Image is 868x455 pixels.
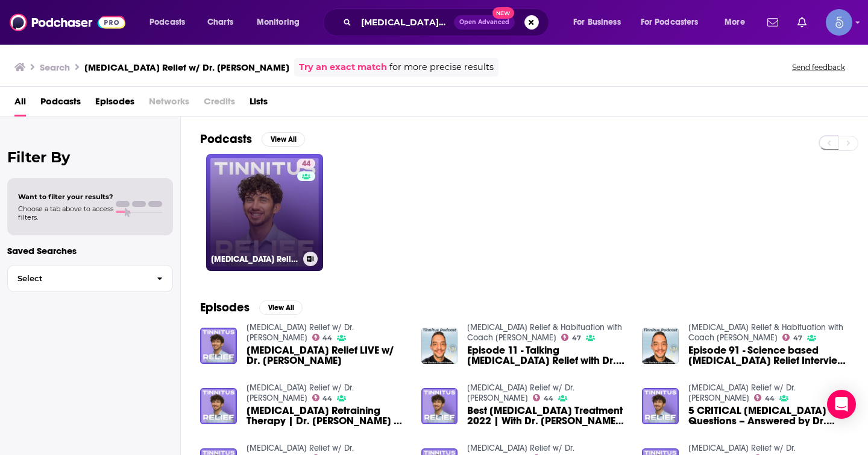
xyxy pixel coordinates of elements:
[421,328,458,364] img: Episode 11 - Talking Tinnitus Relief with Dr. Ben Thompson, Audiologist and Founder of Treble Health
[7,245,173,256] p: Saved Searches
[765,396,775,401] span: 44
[10,11,125,34] img: Podchaser - Follow, Share and Rate Podcasts
[247,383,354,403] a: Tinnitus Relief w/ Dr. Ben Thompson
[149,14,185,31] span: Podcasts
[688,322,843,343] a: Tinnitus Relief & Habituation with Coach Frieder
[40,62,70,73] h3: Search
[247,345,407,366] span: [MEDICAL_DATA] Relief LIVE w/ Dr. [PERSON_NAME]
[299,60,387,74] a: Try an exact match
[312,394,333,401] a: 44
[782,334,802,341] a: 47
[248,13,315,32] button: open menu
[573,14,621,31] span: For Business
[257,14,300,31] span: Monitoring
[467,383,574,403] a: Tinnitus Relief w/ Dr. Ben Thompson
[18,205,113,221] span: Choose a tab above to access filters.
[826,9,852,36] img: User Profile
[688,383,796,403] a: Tinnitus Relief w/ Dr. Ben Thompson
[259,301,303,315] button: View All
[572,336,581,341] span: 47
[18,192,113,201] span: Want to filter your results?
[389,60,494,74] span: for more precise results
[207,14,233,31] span: Charts
[641,14,699,31] span: For Podcasters
[688,345,849,366] span: Episode 91 - Science based [MEDICAL_DATA] Relief Interview with Dr. [PERSON_NAME] from Treble Health
[200,132,252,147] h2: Podcasts
[688,406,849,426] span: 5 CRITICAL [MEDICAL_DATA] Questions – Answered by Dr. [PERSON_NAME]
[467,345,627,366] a: Episode 11 - Talking Tinnitus Relief with Dr. Ben Thompson, Audiologist and Founder of Treble Health
[716,13,760,32] button: open menu
[200,300,303,315] a: EpisodesView All
[200,300,250,315] h2: Episodes
[459,19,509,25] span: Open Advanced
[633,13,716,32] button: open menu
[335,8,561,36] div: Search podcasts, credits, & more...
[356,13,454,32] input: Search podcasts, credits, & more...
[200,388,237,425] img: Tinnitus Retraining Therapy | Dr. Ben Thompson | Pure Tinnitus
[322,336,332,341] span: 44
[247,322,354,343] a: Tinnitus Relief w/ Dr. Ben Thompson
[788,62,849,72] button: Send feedback
[302,158,310,170] span: 44
[141,13,201,32] button: open menu
[826,9,852,36] span: Logged in as Spiral5-G1
[247,406,407,426] a: Tinnitus Retraining Therapy | Dr. Ben Thompson | Pure Tinnitus
[688,345,849,366] a: Episode 91 - Science based Tinnitus Relief Interview with Dr. Ben Thompson from Treble Health
[262,132,305,147] button: View All
[467,345,627,366] span: Episode 11 - Talking [MEDICAL_DATA] Relief with Dr. [PERSON_NAME], Audiologist and Founder of Tre...
[149,92,189,116] span: Networks
[204,92,235,116] span: Credits
[827,390,856,419] div: Open Intercom Messenger
[565,13,636,32] button: open menu
[467,406,627,426] span: Best [MEDICAL_DATA] Treatment 2022 | With Dr. [PERSON_NAME] of Treble Health
[492,7,514,19] span: New
[312,334,333,341] a: 44
[561,334,581,341] a: 47
[725,14,745,31] span: More
[754,394,775,401] a: 44
[467,322,622,343] a: Tinnitus Relief & Habituation with Coach Frieder
[793,12,811,33] a: Show notifications dropdown
[247,345,407,366] a: Tinnitus Relief LIVE w/ Dr. Ben Thompson
[544,396,553,401] span: 44
[247,406,407,426] span: [MEDICAL_DATA] Retraining Therapy | Dr. [PERSON_NAME] | Pure [MEDICAL_DATA]
[533,394,553,401] a: 44
[642,388,679,425] img: 5 CRITICAL Tinnitus Questions – Answered by Dr. Ben Thompson
[322,396,332,401] span: 44
[793,336,802,341] span: 47
[8,275,147,282] span: Select
[84,62,289,73] h3: [MEDICAL_DATA] Relief w/ Dr. [PERSON_NAME]
[250,92,268,116] a: Lists
[763,12,783,33] a: Show notifications dropdown
[826,9,852,36] button: Show profile menu
[467,406,627,426] a: Best Tinnitus Treatment 2022 | With Dr. Ben Thompson of Treble Health
[297,159,315,168] a: 44
[200,132,305,147] a: PodcastsView All
[95,92,134,116] a: Episodes
[200,328,237,364] img: Tinnitus Relief LIVE w/ Dr. Ben Thompson
[14,92,26,116] a: All
[454,15,515,30] button: Open AdvancedNew
[7,265,173,292] button: Select
[642,328,679,364] img: Episode 91 - Science based Tinnitus Relief Interview with Dr. Ben Thompson from Treble Health
[7,148,173,166] h2: Filter By
[40,92,81,116] a: Podcasts
[200,13,241,32] a: Charts
[206,154,323,271] a: 44[MEDICAL_DATA] Relief w/ Dr. [PERSON_NAME]
[688,406,849,426] a: 5 CRITICAL Tinnitus Questions – Answered by Dr. Ben Thompson
[211,254,298,264] h3: [MEDICAL_DATA] Relief w/ Dr. [PERSON_NAME]
[421,388,458,425] img: Best Tinnitus Treatment 2022 | With Dr. Ben Thompson of Treble Health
